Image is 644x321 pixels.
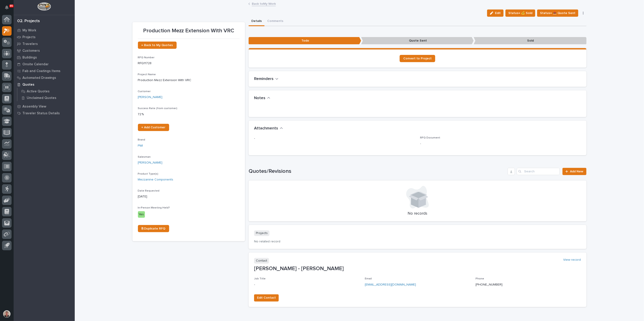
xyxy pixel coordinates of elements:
[254,282,359,287] p: -
[142,44,173,47] span: ← Back to My Quotes
[505,9,535,17] button: Status→ 💰 Sold
[365,283,416,286] a: [EMAIL_ADDRESS][DOMAIN_NAME]
[22,105,46,109] p: Assembly View
[22,49,40,53] p: Customers
[22,42,38,46] p: Travelers
[563,258,581,262] a: View record
[474,37,586,45] p: Sold
[14,47,75,54] a: Customers
[254,126,283,131] button: Attachments
[562,168,586,175] a: Add New
[138,160,163,165] a: [PERSON_NAME]
[14,68,75,74] a: Fab and Coatings Items
[254,77,279,82] button: Reminders
[138,112,240,117] p: 72 %
[22,35,36,39] p: Projects
[22,69,60,73] p: Fab and Coatings Items
[254,277,266,280] span: Job Title
[420,136,440,139] span: RFQ Document
[138,56,155,59] span: RFQ Number
[138,156,151,158] span: Salesman
[6,5,12,13] div: Notifications85
[252,1,276,6] a: Back toMy Work
[403,57,432,60] span: Convert to Project
[27,89,50,94] p: Active Quotes
[22,28,36,33] p: My Work
[138,138,145,141] span: Brand
[22,83,34,87] p: Quotes
[138,143,143,148] a: PWI
[254,96,265,101] h2: Notes
[254,265,581,272] p: [PERSON_NAME] - [PERSON_NAME]
[17,88,75,94] a: Active Quotes
[254,77,274,82] h2: Reminders
[254,294,279,302] button: Edit Contact
[487,9,504,17] button: Edit
[14,74,75,81] a: Automated Drawings
[17,19,40,24] div: 02. Projects
[138,206,170,209] span: In-Person Meeting Held?
[495,11,501,15] span: Edit
[517,168,560,175] input: Search
[10,4,13,7] p: 85
[14,40,75,47] a: Travelers
[254,211,581,216] p: No records
[254,96,270,101] button: Notes
[138,107,178,110] span: Success Rate (from customer)
[508,10,532,16] span: Status→ 💰 Sold
[361,37,474,45] p: Quote Sent
[2,309,12,319] button: users-avatar
[14,110,75,117] a: Traveler Status Details
[254,240,581,244] p: No related record
[22,111,60,115] p: Traveler Status Details
[570,170,584,173] span: Add New
[14,54,75,61] a: Buildings
[37,2,51,11] img: Workspace Logo
[138,124,169,131] a: + Add Customer
[138,95,163,100] a: [PERSON_NAME]
[22,56,37,60] p: Buildings
[22,76,56,80] p: Automated Drawings
[138,90,151,93] span: Customer
[142,126,166,129] span: + Add Customer
[138,73,156,76] span: Project Name
[14,61,75,68] a: Onsite Calendar
[138,194,240,199] p: [DATE]
[138,177,173,182] a: Mezzanine Components
[365,277,372,280] span: Email
[254,230,269,236] p: Projects
[138,28,240,34] p: Production Mezz Extension With VRC
[142,227,166,230] span: ⎘ Duplicate RFQ
[14,27,75,34] a: My Work
[14,103,75,110] a: Assembly View
[257,295,276,300] span: Edit Contact
[138,225,169,232] a: ⎘ Duplicate RFQ
[254,126,278,131] h2: Attachments
[138,61,240,66] p: RFQ11728
[138,78,240,83] p: Production Mezz Extension With VRC
[540,10,575,16] span: Status→ 📤 Quote Sent
[249,168,506,175] h1: Quotes/Revisions
[249,37,361,45] p: Todo
[249,17,264,26] button: Details
[138,42,177,49] a: ← Back to My Quotes
[264,17,286,26] button: Comments
[14,81,75,88] a: Quotes
[2,3,12,12] button: Notifications
[476,277,484,280] span: Phone
[22,62,49,66] p: Onsite Calendar
[254,258,269,264] p: Contact
[17,95,75,101] a: Unclaimed Quotes
[400,55,435,62] a: Convert to Project
[138,173,159,175] span: Product Type(s)
[27,96,56,100] p: Unclaimed Quotes
[420,141,581,146] p: -
[138,211,145,218] div: Yes
[254,136,415,141] p: -
[537,9,578,17] button: Status→ 📤 Quote Sent
[138,190,160,192] span: Date Requested
[14,34,75,40] a: Projects
[476,283,502,286] a: [PHONE_NUMBER]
